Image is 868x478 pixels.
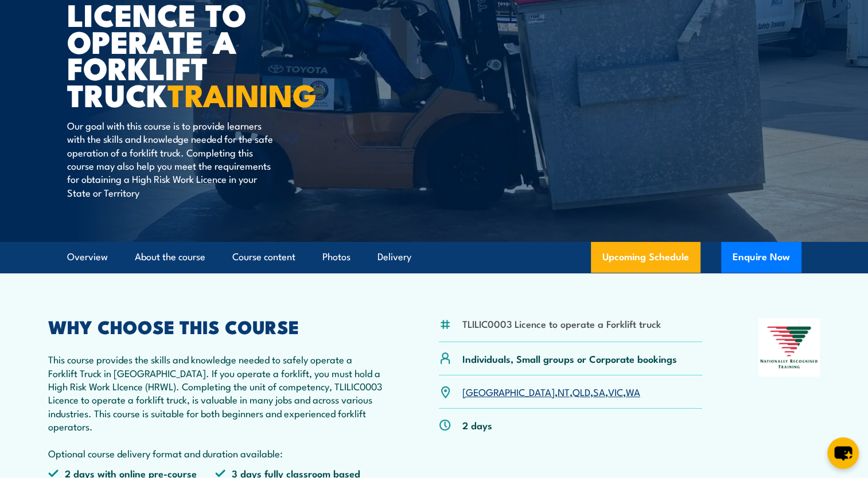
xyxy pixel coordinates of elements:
[462,352,677,365] p: Individuals, Small groups or Corporate bookings
[462,418,492,432] p: 2 days
[168,70,317,117] strong: TRAINING
[462,385,640,398] p: , , , , ,
[322,242,351,272] a: Photos
[232,242,295,272] a: Course content
[827,437,859,469] button: chat-button
[462,385,555,398] a: [GEOGRAPHIC_DATA]
[721,242,801,273] button: Enquire Now
[462,317,661,330] li: TLILIC0003 Licence to operate a Forklift truck
[48,318,383,334] h2: WHY CHOOSE THIS COURSE
[67,1,351,108] h1: Licence to operate a forklift truck
[377,242,411,272] a: Delivery
[626,385,640,398] a: WA
[593,385,605,398] a: SA
[758,318,820,377] img: Nationally Recognised Training logo.
[608,385,623,398] a: VIC
[591,242,700,273] a: Upcoming Schedule
[67,119,277,199] p: Our goal with this course is to provide learners with the skills and knowledge needed for the saf...
[135,242,205,272] a: About the course
[573,385,590,398] a: QLD
[48,352,383,460] p: This course provides the skills and knowledge needed to safely operate a Forklift Truck in [GEOGR...
[558,385,570,398] a: NT
[67,242,108,272] a: Overview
